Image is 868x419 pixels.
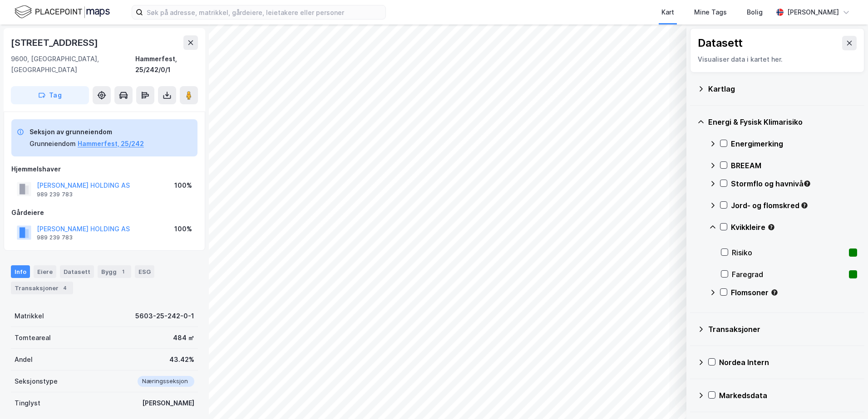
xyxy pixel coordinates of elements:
div: 100% [174,180,192,191]
div: Seksjonstype [15,376,58,387]
div: Tooltip anchor [800,201,809,209]
div: Info [11,265,30,278]
div: Datasett [60,265,94,278]
div: Risiko [732,247,845,258]
div: Kvikkleire [731,222,857,233]
div: Hjemmelshaver [11,164,197,175]
div: ESG [135,265,154,278]
div: Energi & Fysisk Klimarisiko [708,117,857,127]
div: 5603-25-242-0-1 [135,311,194,322]
div: [PERSON_NAME] [142,398,194,409]
img: logo.f888ab2527a4732fd821a326f86c7f29.svg [15,4,110,20]
div: Markedsdata [719,390,857,401]
div: 43.42% [169,354,194,365]
div: Flomsoner [731,287,857,298]
div: Kart [661,7,674,18]
div: Stormflo og havnivå [731,178,857,189]
div: Transaksjoner [708,324,857,335]
div: 9600, [GEOGRAPHIC_DATA], [GEOGRAPHIC_DATA] [11,54,135,75]
div: Faregrad [732,269,845,280]
div: Eiere [34,265,56,278]
div: Visualiser data i kartet her. [698,54,857,65]
div: Tinglyst [15,398,40,409]
iframe: Chat Widget [823,375,868,419]
div: 4 [60,283,69,292]
div: [PERSON_NAME] [787,7,839,18]
div: Seksjon av grunneiendom [30,127,144,137]
div: 1 [118,267,128,276]
div: Matrikkel [15,311,44,322]
div: Hammerfest, 25/242/0/1 [135,54,198,75]
div: Transaksjoner [11,282,73,294]
div: Gårdeiere [11,207,197,218]
button: Hammerfest, 25/242 [78,138,144,149]
button: Tag [11,86,89,104]
div: Jord- og flomskred [731,200,857,211]
input: Søk på adresse, matrikkel, gårdeiere, leietakere eller personer [143,5,385,19]
div: Energimerking [731,138,857,149]
div: Kartlag [708,83,857,94]
div: Tooltip anchor [767,223,775,231]
div: Tooltip anchor [770,288,779,297]
div: Grunneiendom [30,138,76,149]
div: Mine Tags [694,7,727,18]
div: 989 239 783 [37,234,73,241]
div: BREEAM [731,160,857,171]
div: 100% [174,224,192,234]
div: Tomteareal [15,332,51,343]
div: Andel [15,354,33,365]
div: Datasett [698,36,743,50]
div: 989 239 783 [37,191,73,198]
div: [STREET_ADDRESS] [11,35,100,50]
div: Tooltip anchor [803,180,811,188]
div: Nordea Intern [719,357,857,368]
div: Bygg [98,265,131,278]
div: 484 ㎡ [173,332,194,343]
div: Bolig [747,7,763,18]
